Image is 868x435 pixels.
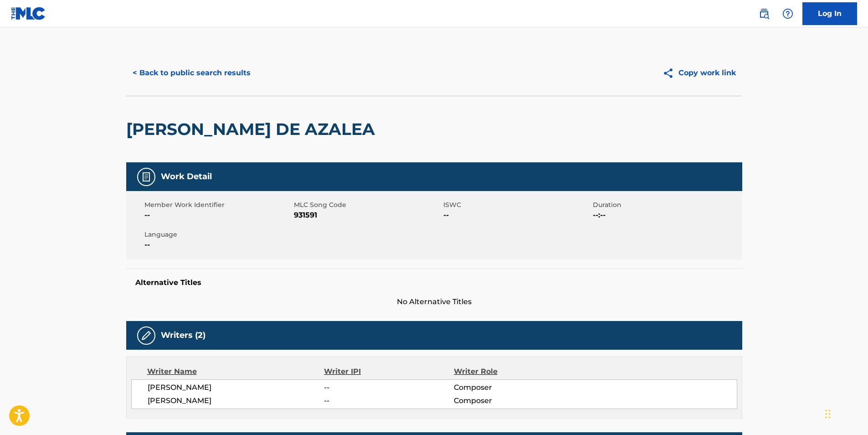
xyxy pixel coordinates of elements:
div: Writer IPI [324,366,454,377]
div: Help [779,5,797,23]
h2: [PERSON_NAME] DE AZALEA [126,119,380,140]
img: MLC Logo [11,7,46,20]
span: -- [144,210,292,221]
iframe: Chat Widget [822,391,868,435]
span: -- [443,210,591,221]
img: Work Detail [141,171,152,182]
span: -- [324,395,453,406]
a: Log In [802,2,857,25]
span: Language [144,230,292,239]
h5: Work Detail [161,171,212,182]
span: Composer [454,382,572,393]
span: Duration [593,200,740,210]
span: -- [324,382,453,393]
img: help [782,8,793,19]
span: Composer [454,395,572,406]
div: Writer Name [147,366,324,377]
div: Writer Role [454,366,572,377]
a: Public Search [755,5,773,23]
span: [PERSON_NAME] [148,395,324,406]
span: ISWC [443,200,591,210]
span: -- [144,239,292,250]
div: Drag [825,400,831,428]
span: [PERSON_NAME] [148,382,324,393]
span: Member Work Identifier [144,200,292,210]
img: Writers [141,330,152,341]
span: 931591 [294,210,441,221]
img: search [759,8,770,19]
h5: Alternative Titles [135,278,733,287]
button: < Back to public search results [126,62,257,84]
button: Copy work link [656,62,742,84]
span: No Alternative Titles [126,296,742,307]
img: Copy work link [663,67,678,79]
h5: Writers (2) [161,330,205,341]
span: --:-- [593,210,740,221]
span: MLC Song Code [294,200,441,210]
